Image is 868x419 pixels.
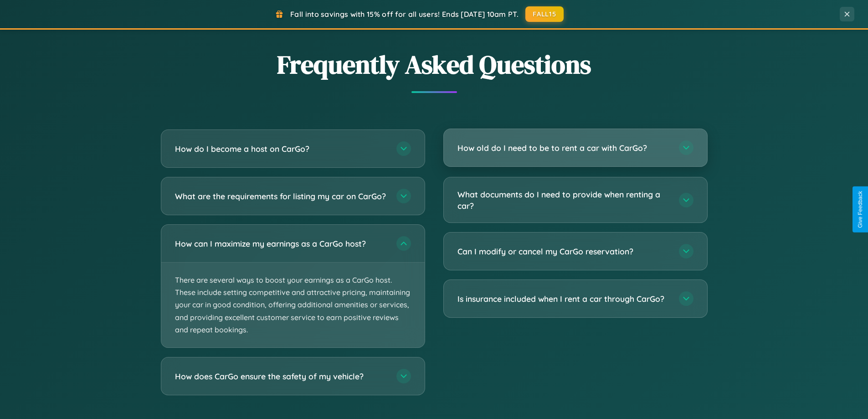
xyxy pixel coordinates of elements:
[175,143,387,155] h3: How do I become a host on CarGo?
[175,191,387,202] h3: What are the requirements for listing my car on CarGo?
[161,47,708,82] h2: Frequently Asked Questions
[290,10,519,19] span: Fall into savings with 15% off for all users! Ends [DATE] 10am PT.
[525,6,564,22] button: FALL15
[175,371,387,382] h3: How does CarGo ensure the safety of my vehicle?
[457,246,670,257] h3: Can I modify or cancel my CarGo reservation?
[457,293,670,305] h3: Is insurance included when I rent a car through CarGo?
[175,238,387,249] h3: How can I maximize my earnings as a CarGo host?
[857,191,863,228] div: Give Feedback
[457,189,670,211] h3: What documents do I need to provide when renting a car?
[457,142,670,154] h3: How old do I need to be to rent a car with CarGo?
[161,263,425,347] p: There are several ways to boost your earnings as a CarGo host. These include setting competitive ...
